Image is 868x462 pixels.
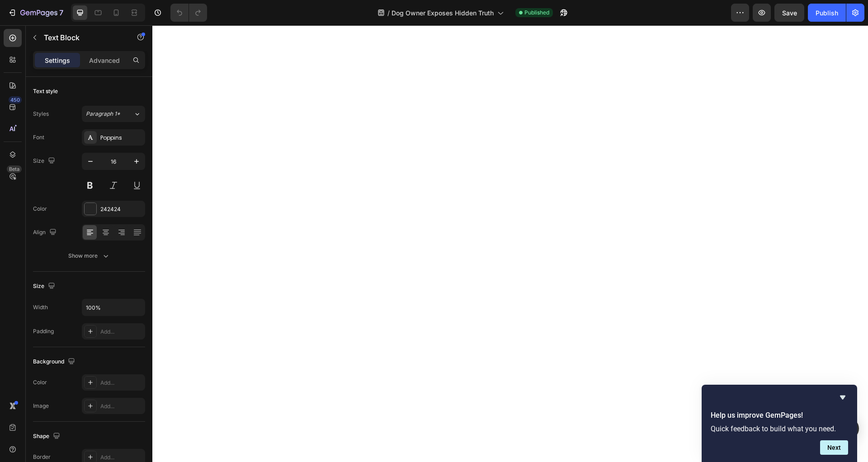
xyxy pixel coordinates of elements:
span: Dog Owner Exposes Hidden Truth [392,8,494,18]
div: Add... [100,379,143,387]
div: Padding [33,327,54,335]
div: Undo/Redo [170,4,207,22]
div: Align [33,226,58,239]
input: Auto [82,299,145,316]
p: Settings [45,56,70,65]
p: 7 [59,7,63,18]
div: Font [33,133,44,141]
div: 450 [9,96,22,104]
h2: Help us improve GemPages! [711,410,848,421]
div: Add... [100,402,143,410]
div: 242424 [100,205,143,213]
button: Hide survey [837,392,848,403]
div: Beta [7,165,22,173]
div: Color [33,378,47,387]
div: Help us improve GemPages! [711,392,848,455]
iframe: Design area [152,25,868,462]
div: Width [33,303,48,311]
p: Text Block [44,32,121,43]
span: Save [782,9,797,17]
div: Publish [816,8,838,18]
span: Published [524,9,549,17]
button: 7 [4,4,67,22]
div: Size [33,155,57,167]
button: Show more [33,248,145,264]
div: Add... [100,453,143,462]
div: Size [33,280,57,292]
div: Styles [33,110,49,118]
span: Paragraph 1* [86,110,120,118]
div: Background [33,356,77,368]
div: Shape [33,430,62,443]
div: Add... [100,328,143,336]
button: Next question [820,440,848,455]
div: Show more [68,251,110,260]
button: Save [774,4,804,22]
p: Quick feedback to build what you need. [711,424,848,433]
span: / [387,8,390,18]
div: Poppins [100,134,143,142]
button: Paragraph 1* [82,106,145,122]
p: Advanced [89,56,120,65]
div: Border [33,453,51,461]
div: Color [33,205,47,213]
button: Publish [808,4,846,22]
div: Text style [33,87,58,95]
div: Image [33,402,49,410]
